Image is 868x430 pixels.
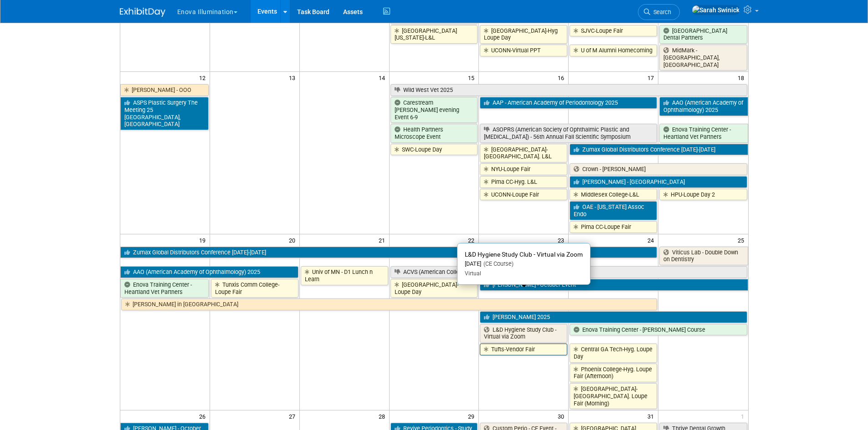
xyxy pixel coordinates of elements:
[390,144,478,156] a: SWC-Loupe Day
[480,124,657,142] a: ASOPRS (American Society of Ophthalmic Plastic and [MEDICAL_DATA]) - 56th Annual Fall Scientific ...
[570,189,657,201] a: Middlesex College-L&L
[465,270,481,277] span: Virtual
[570,364,657,382] a: Phoenix College-Hyg. Loupe Fair (Afternoon)
[120,247,657,258] a: Zumax Global Distributors Conference [DATE]-[DATE]
[120,8,165,17] img: ExhibitDay
[288,410,299,422] span: 27
[557,410,568,422] span: 30
[480,144,567,162] a: [GEOGRAPHIC_DATA]-[GEOGRAPHIC_DATA]. L&L
[570,144,748,156] a: Zumax Global Distributors Conference [DATE]-[DATE]
[740,410,748,422] span: 1
[570,324,747,336] a: Enova Training Center - [PERSON_NAME] Course
[480,25,567,44] a: [GEOGRAPHIC_DATA]-Hyg Loupe Day
[198,234,210,246] span: 19
[557,234,568,246] span: 23
[481,260,514,267] span: (CE Course)
[211,279,298,298] a: Tunxis Comm College-Loupe Fair
[570,176,747,188] a: [PERSON_NAME] - [GEOGRAPHIC_DATA]
[301,266,388,285] a: Univ of MN - D1 Lunch n Learn
[659,124,748,142] a: Enova Training Center - Heartland Vet Partners
[570,201,657,220] a: OAE - [US_STATE] Assoc Endo
[390,266,747,278] a: ACVS (American College of Veterinary Surgeons)
[659,189,747,201] a: HPU-Loupe Day 2
[659,45,747,71] a: MidMark - [GEOGRAPHIC_DATA], [GEOGRAPHIC_DATA]
[467,410,478,422] span: 29
[390,124,478,142] a: Health Partners Microscope Event
[557,72,568,83] span: 16
[647,410,658,422] span: 31
[570,25,657,37] a: SJVC-Loupe Fair
[659,97,748,116] a: AAO (American Academy of Ophthalmology) 2025
[120,97,209,130] a: ASPS Plastic Surgery The Meeting 25 [GEOGRAPHIC_DATA], [GEOGRAPHIC_DATA]
[467,234,478,246] span: 22
[288,234,299,246] span: 20
[480,176,567,188] a: Pima CC-Hyg. L&L
[378,72,389,83] span: 14
[480,45,567,56] a: UCONN-Virtual PPT
[638,4,680,20] a: Search
[570,383,657,409] a: [GEOGRAPHIC_DATA]-[GEOGRAPHIC_DATA]. Loupe Fair (Morning)
[737,72,748,83] span: 18
[120,84,209,96] a: [PERSON_NAME] - OOO
[480,163,567,175] a: NYU-Loupe Fair
[121,298,657,310] a: [PERSON_NAME] in [GEOGRAPHIC_DATA]
[480,97,657,109] a: AAP - American Academy of Periodontology 2025
[198,72,210,83] span: 12
[480,344,567,355] a: Tufts-Vendor Fair
[390,84,747,96] a: Wild West Vet 2025
[570,344,657,362] a: Central GA Tech-Hyg. Loupe Day
[378,234,389,246] span: 21
[465,251,583,258] span: L&D Hygiene Study Club - Virtual via Zoom
[480,324,567,343] a: L&D Hygiene Study Club - Virtual via Zoom
[647,72,658,83] span: 17
[465,260,583,268] div: [DATE]
[737,234,748,246] span: 25
[467,72,478,83] span: 15
[570,163,747,175] a: Crown - [PERSON_NAME]
[390,279,478,298] a: [GEOGRAPHIC_DATA]-Loupe Day
[570,221,657,233] a: Pima CC-Loupe Fair
[647,234,658,246] span: 24
[480,311,747,323] a: [PERSON_NAME] 2025
[659,247,748,265] a: Viticus Lab - Double Down on Dentistry
[570,45,657,56] a: U of M Alumni Homecoming
[378,410,389,422] span: 28
[390,25,478,44] a: [GEOGRAPHIC_DATA][US_STATE]-L&L
[480,189,567,201] a: UCONN-Loupe Fair
[198,410,210,422] span: 26
[650,9,671,15] span: Search
[390,97,478,123] a: Carestream [PERSON_NAME] evening Event 6-9
[659,25,747,44] a: [GEOGRAPHIC_DATA] Dental Partners
[288,72,299,83] span: 13
[480,279,748,291] a: [PERSON_NAME] - October Event
[120,266,298,278] a: AAO (American Academy of Ophthalmology) 2025
[120,279,209,298] a: Enova Training Center - Heartland Vet Partners
[692,5,740,15] img: Sarah Swinick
